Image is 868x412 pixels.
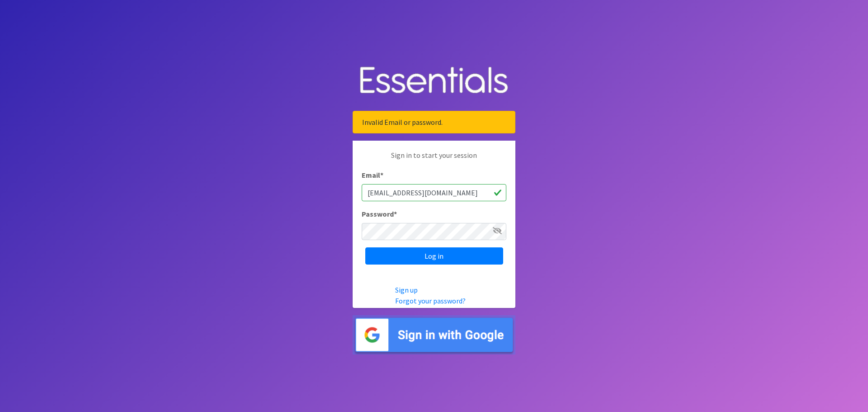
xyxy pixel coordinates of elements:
abbr: required [394,209,397,218]
label: Password [362,208,397,219]
p: Sign in to start your session [362,150,506,170]
abbr: required [380,170,383,180]
div: Invalid Email or password. [353,111,515,133]
label: Email [362,170,383,180]
img: Human Essentials [353,57,515,104]
img: Sign in with Google [353,315,515,355]
a: Forgot your password? [395,296,466,305]
input: Log in [365,247,503,265]
a: Sign up [395,285,418,294]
